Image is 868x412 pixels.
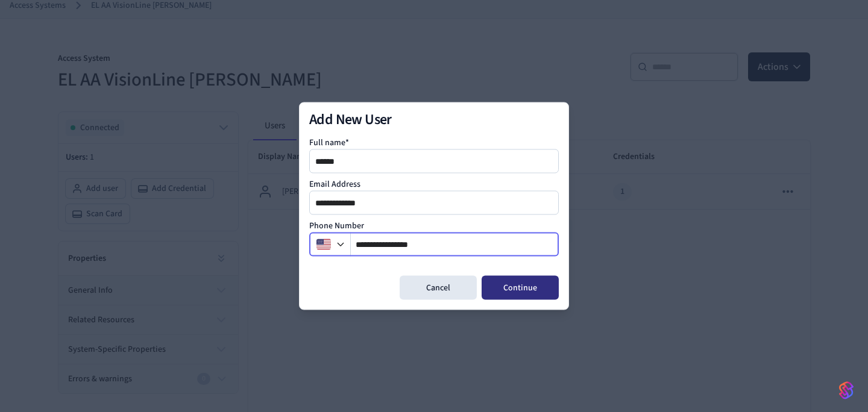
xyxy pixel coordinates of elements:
label: Phone Number [309,220,364,232]
button: Continue [482,276,559,300]
button: Cancel [400,276,477,300]
img: SeamLogoGradient.69752ec5.svg [839,381,854,400]
label: Email Address [309,178,360,190]
h2: Add New User [309,113,559,127]
label: Full name* [309,137,349,149]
